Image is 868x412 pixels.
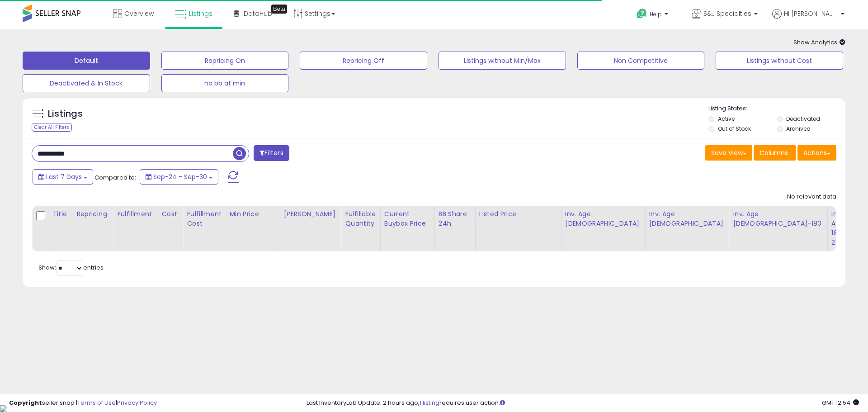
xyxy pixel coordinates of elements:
[229,209,276,219] div: Min Price
[117,209,154,219] div: Fulfillment
[46,172,82,181] span: Last 7 Days
[117,398,157,407] a: Privacy Policy
[161,52,289,70] button: Repricing On
[797,145,836,161] button: Actions
[307,399,859,407] div: Last InventoryLab Update: 2 hours ago, requires user action.
[48,108,83,120] h5: Listings
[793,38,845,47] span: Show Analytics
[271,5,287,14] div: Tooltip anchor
[718,115,735,123] label: Active
[703,9,751,18] span: S&J Specialties
[784,9,838,18] span: Hi [PERSON_NAME]
[831,209,855,247] div: Inv. Age 181-270
[300,52,427,70] button: Repricing Off
[38,263,104,272] span: Show: entries
[772,9,844,29] a: Hi [PERSON_NAME]
[9,398,42,407] strong: Copyright
[786,115,820,123] label: Deactivated
[577,52,705,70] button: Non Competitive
[650,10,662,18] span: Help
[33,169,93,185] button: Last 7 Days
[77,398,116,407] a: Terms of Use
[244,9,272,18] span: DataHub
[754,145,796,161] button: Columns
[94,173,136,182] span: Compared to:
[822,398,859,407] span: 2025-10-9 12:54 GMT
[124,9,154,18] span: Overview
[759,148,788,157] span: Columns
[565,209,642,228] div: Inv. Age [DEMOGRAPHIC_DATA]
[345,209,376,228] div: Fulfillable Quantity
[254,145,289,161] button: Filters
[23,74,150,92] button: Deactivated & In Stock
[439,209,472,228] div: BB Share 24h.
[636,8,647,19] i: Get Help
[76,209,109,219] div: Repricing
[733,209,823,228] div: Inv. Age [DEMOGRAPHIC_DATA]-180
[439,52,566,70] button: Listings without Min/Max
[786,125,811,133] label: Archived
[23,52,150,70] button: Default
[162,209,179,219] div: Cost
[716,52,843,70] button: Listings without Cost
[705,145,752,161] button: Save View
[153,172,207,181] span: Sep-24 - Sep-30
[161,74,289,92] button: no bb at min
[629,1,677,29] a: Help
[479,209,557,219] div: Listed Price
[718,125,751,133] label: Out of Stock
[420,398,439,407] a: 1 listing
[283,209,337,219] div: [PERSON_NAME]
[140,169,218,185] button: Sep-24 - Sep-30
[189,9,212,18] span: Listings
[52,209,69,219] div: Title
[32,123,72,132] div: Clear All Filters
[9,399,157,407] div: seller snap | |
[708,104,845,113] p: Listing States:
[787,193,836,201] div: No relevant data
[384,209,431,228] div: Current Buybox Price
[187,209,222,228] div: Fulfillment Cost
[649,209,726,228] div: Inv. Age [DEMOGRAPHIC_DATA]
